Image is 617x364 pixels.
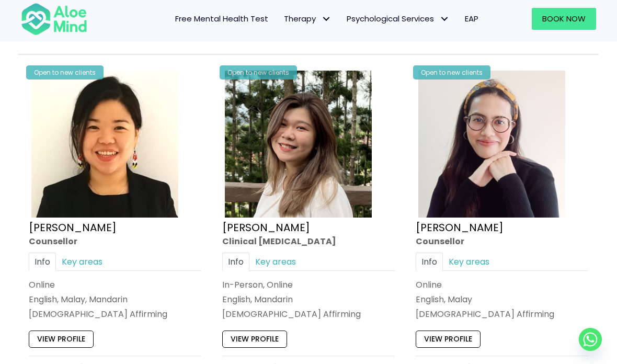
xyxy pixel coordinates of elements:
[21,2,87,36] img: Aloe mind Logo
[29,235,201,247] div: Counsellor
[416,220,504,235] a: [PERSON_NAME]
[26,65,104,79] div: Open to new clients
[542,13,586,24] span: Book Now
[222,309,395,321] div: [DEMOGRAPHIC_DATA] Affirming
[284,13,331,24] span: Therapy
[56,253,108,271] a: Key areas
[29,331,94,348] a: View profile
[339,8,457,30] a: Psychological ServicesPsychological Services: submenu
[532,8,596,30] a: Book Now
[29,309,201,321] div: [DEMOGRAPHIC_DATA] Affirming
[276,8,339,30] a: TherapyTherapy: submenu
[222,279,395,291] div: In-Person, Online
[220,65,297,79] div: Open to new clients
[222,220,310,235] a: [PERSON_NAME]
[416,309,588,321] div: [DEMOGRAPHIC_DATA] Affirming
[222,253,249,271] a: Info
[98,8,486,30] nav: Menu
[413,65,490,79] div: Open to new clients
[29,220,117,235] a: [PERSON_NAME]
[29,253,56,271] a: Info
[222,331,287,348] a: View profile
[347,13,449,24] span: Psychological Services
[416,279,588,291] div: Online
[318,12,334,27] span: Therapy: submenu
[225,71,372,218] img: Kelly Clinical Psychologist
[579,328,602,351] a: Whatsapp
[418,71,565,218] img: Therapist Photo Update
[416,235,588,247] div: Counsellor
[31,71,178,218] img: Karen Counsellor
[167,8,276,30] a: Free Mental Health Test
[29,293,201,305] p: English, Malay, Mandarin
[29,279,201,291] div: Online
[416,253,443,271] a: Info
[222,293,395,305] p: English, Mandarin
[175,13,268,24] span: Free Mental Health Test
[416,331,481,348] a: View profile
[443,253,495,271] a: Key areas
[437,12,452,27] span: Psychological Services: submenu
[457,8,486,30] a: EAP
[249,253,302,271] a: Key areas
[416,293,588,305] p: English, Malay
[222,235,395,247] div: Clinical [MEDICAL_DATA]
[465,13,478,24] span: EAP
